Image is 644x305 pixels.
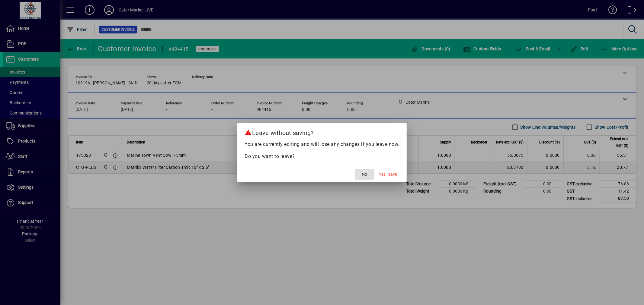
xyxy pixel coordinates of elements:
[355,169,374,180] button: No
[245,153,399,160] p: Do you want to leave?
[245,141,399,148] p: You are currently editing and will lose any changes if you leave now.
[362,171,367,178] span: No
[376,169,399,180] button: Yes, leave
[379,171,397,178] span: Yes, leave
[237,123,407,140] h2: Leave without saving?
